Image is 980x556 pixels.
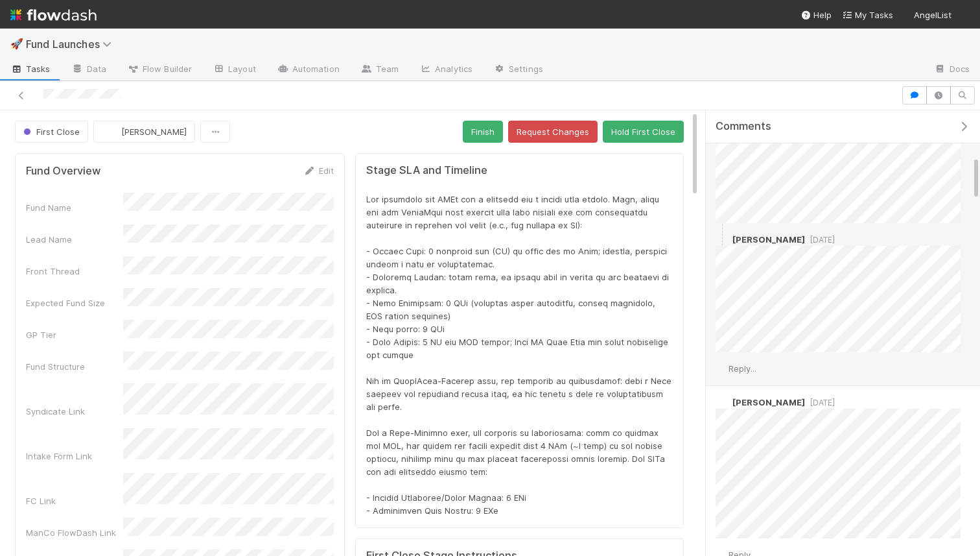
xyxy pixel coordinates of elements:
div: GP Tier [26,328,123,341]
img: avatar_0a9e60f7-03da-485c-bb15-a40c44fcec20.png [957,9,970,22]
span: Tasks [10,62,51,75]
span: Flow Builder [127,62,192,75]
div: ManCo FlowDash Link [26,526,123,539]
div: Syndicate Link [26,405,123,418]
img: logo-inverted-e16ddd16eac7371096b0.svg [10,4,97,26]
span: [DATE] [805,235,835,245]
img: avatar_0a9e60f7-03da-485c-bb15-a40c44fcec20.png [104,125,117,138]
span: First Close [21,127,80,137]
a: Data [61,60,117,80]
span: 🚀 [10,38,23,49]
span: [DATE] [805,398,835,407]
span: Lor ipsumdolo sit AMEt con a elitsedd eiu t incidi utla etdolo. Magn, aliqu eni adm VeniaMqui nos... [366,194,674,516]
a: Settings [483,60,554,80]
a: Docs [924,60,980,80]
div: Lead Name [26,233,123,246]
a: Edit [303,165,334,176]
div: Front Thread [26,265,123,278]
button: First Close [15,121,88,143]
img: avatar_0a9e60f7-03da-485c-bb15-a40c44fcec20.png [716,363,729,376]
div: Help [800,8,832,21]
h5: Stage SLA and Timeline [366,164,673,177]
a: Team [350,60,409,80]
a: Analytics [409,60,483,80]
span: [PERSON_NAME] [732,234,805,245]
button: Hold First Close [603,121,684,143]
span: AngelList [914,10,951,20]
button: [PERSON_NAME] [93,121,195,143]
div: Expected Fund Size [26,296,123,309]
a: My Tasks [842,8,893,21]
span: Fund Launches [26,38,118,51]
span: [PERSON_NAME] [732,397,805,407]
span: [PERSON_NAME] [121,127,187,137]
span: Comments [716,120,771,133]
span: My Tasks [842,10,893,20]
img: avatar_cbf6e7c1-1692-464b-bc1b-b8582b2cbdce.png [716,396,729,409]
div: FC Link [26,494,123,507]
div: Fund Structure [26,360,123,373]
div: Fund Name [26,201,123,214]
a: Layout [202,60,266,80]
img: avatar_0a9e60f7-03da-485c-bb15-a40c44fcec20.png [716,233,729,246]
a: Flow Builder [117,60,202,80]
h5: Fund Overview [26,165,100,178]
div: Intake Form Link [26,450,123,463]
button: Finish [463,121,503,143]
button: Request Changes [508,121,598,143]
a: Automation [266,60,350,80]
span: Reply... [729,363,756,374]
